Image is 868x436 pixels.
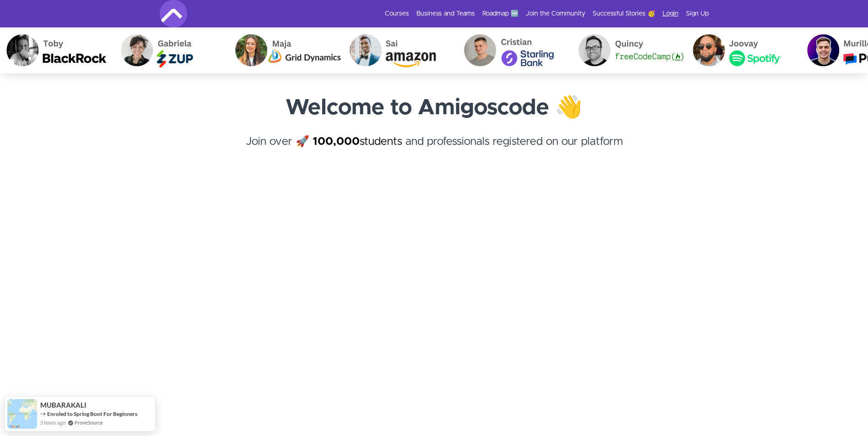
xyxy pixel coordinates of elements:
[160,133,709,166] h4: Join over 🚀 and professionals registered on our platform
[7,399,37,429] img: provesource social proof notification image
[114,27,228,73] img: Gabriela
[482,9,518,18] a: Roadmap 🆕
[40,401,86,409] span: MUBARAKALI
[686,9,709,18] a: Sign Up
[526,9,585,18] a: Join the Community
[313,136,402,147] a: 100,000students
[40,410,46,417] span: ->
[343,27,457,73] img: Sai
[571,27,686,73] img: Quincy
[47,410,137,417] a: Enroled to Spring Boot For Beginners
[457,27,571,73] img: Cristian
[686,27,800,73] img: Joovay
[663,9,679,18] a: Login
[416,9,475,18] a: Business and Teams
[286,97,582,119] strong: Welcome to Amigoscode 👋
[593,9,655,18] a: Successful Stories 🥳
[75,419,103,426] a: ProveSource
[385,9,409,18] a: Courses
[313,136,360,147] strong: 100,000
[228,27,343,73] img: Maja
[40,419,65,426] span: 5 hours ago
